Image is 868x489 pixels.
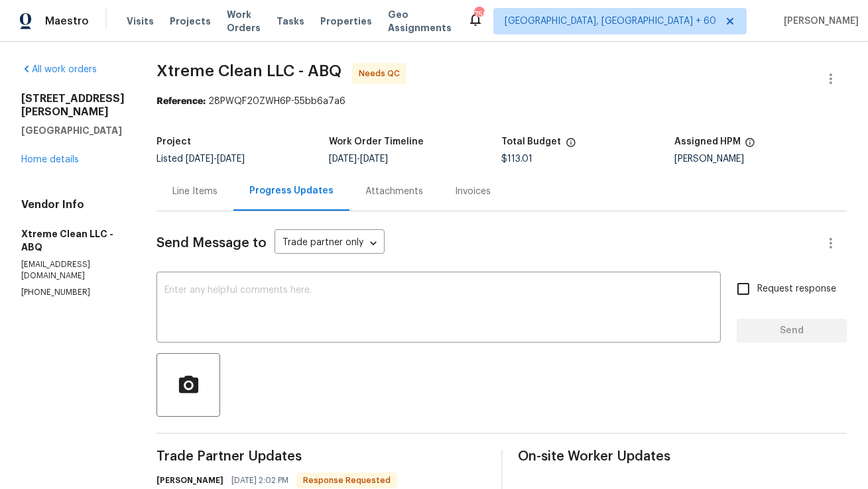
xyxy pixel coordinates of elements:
span: Tasks [277,17,304,26]
span: [DATE] [329,154,357,164]
span: [DATE] [360,154,388,164]
span: $113.01 [502,154,533,164]
span: Needs QC [359,67,405,80]
a: All work orders [21,65,97,74]
h4: Vendor Info [21,198,125,211]
div: [PERSON_NAME] [674,154,847,164]
h5: [GEOGRAPHIC_DATA] [21,124,125,137]
span: Response Requested [298,474,396,487]
span: Send Message to [156,237,267,250]
p: [EMAIL_ADDRESS][DOMAIN_NAME] [21,259,125,282]
span: Listed [156,154,245,164]
div: Line Items [172,185,217,198]
span: [GEOGRAPHIC_DATA], [GEOGRAPHIC_DATA] + 60 [505,15,716,28]
h5: Work Order Timeline [329,137,424,146]
div: 758 [474,8,483,21]
b: Reference: [156,97,206,106]
span: [DATE] [217,154,245,164]
span: Trade Partner Updates [156,450,485,463]
span: Projects [170,15,211,28]
span: Properties [320,15,372,28]
h2: [STREET_ADDRESS][PERSON_NAME] [21,92,125,119]
span: [DATE] 2:02 PM [231,474,288,487]
span: - [329,154,388,164]
span: Maestro [45,15,89,28]
span: Xtreme Clean LLC - ABQ [156,63,341,79]
h5: Project [156,137,191,146]
div: 28PWQF20ZWH6P-55bb6a7a6 [156,95,847,108]
p: [PHONE_NUMBER] [21,287,125,298]
div: Attachments [365,185,423,198]
h5: Xtreme Clean LLC - ABQ [21,227,125,254]
span: [PERSON_NAME] [778,15,859,28]
div: Trade partner only [275,233,385,254]
a: Home details [21,155,79,164]
span: Request response [757,282,836,296]
span: The hpm assigned to this work order. [745,137,755,154]
span: Geo Assignments [388,8,452,34]
h5: Assigned HPM [674,137,741,146]
div: Invoices [455,185,491,198]
div: Progress Updates [249,184,334,197]
span: [DATE] [186,154,214,164]
span: - [186,154,245,164]
span: Visits [127,15,154,28]
span: On-site Worker Updates [519,450,847,463]
h6: [PERSON_NAME] [156,474,223,487]
h5: Total Budget [502,137,562,146]
span: Work Orders [227,8,261,34]
span: The total cost of line items that have been proposed by Opendoor. This sum includes line items th... [566,137,576,154]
